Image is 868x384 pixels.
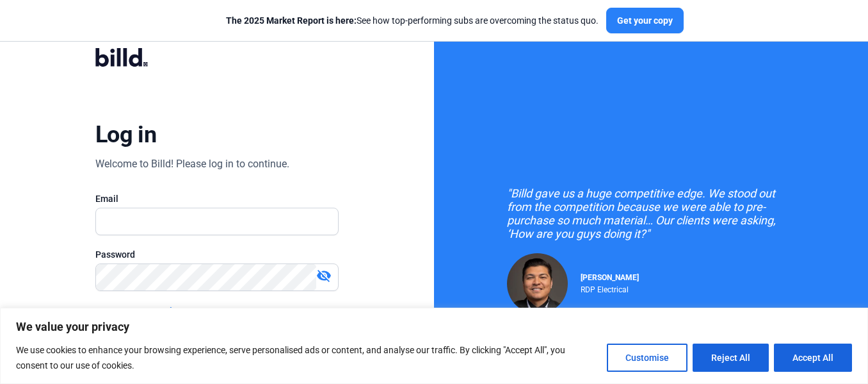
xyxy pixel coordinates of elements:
div: "Billd gave us a huge competitive edge. We stood out from the competition because we were able to... [507,187,795,240]
span: [PERSON_NAME] [581,273,639,282]
p: We value your privacy [16,319,852,335]
div: See how top-performing subs are overcoming the status quo. [226,14,599,27]
mat-icon: visibility_off [316,268,332,283]
span: The 2025 Market Report is here: [226,15,357,26]
button: Accept All [774,344,852,372]
img: Raul Pacheco [507,253,568,314]
div: Welcome to Billd! Please log in to continue. [95,156,289,172]
button: Get your copy [606,8,684,33]
div: RDP Electrical [581,282,639,294]
p: We use cookies to enhance your browsing experience, serve personalised ads or content, and analys... [16,342,597,373]
div: Log in [95,121,156,149]
button: Forgot password [95,304,176,318]
button: Reject All [693,344,769,372]
button: Customise [607,344,687,372]
div: Email [95,192,339,205]
div: Password [95,248,339,261]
